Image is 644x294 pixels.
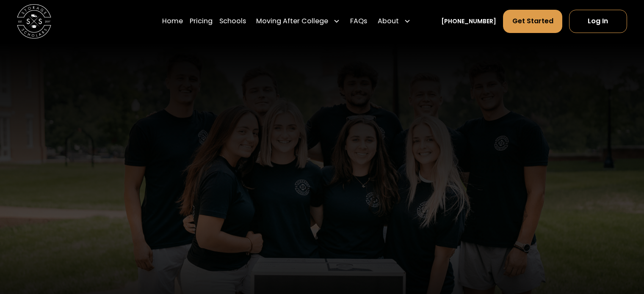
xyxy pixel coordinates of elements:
a: Get Started [503,10,562,33]
a: [PHONE_NUMBER] [441,17,496,26]
a: Pricing [190,9,213,33]
div: Moving After College [256,16,328,26]
a: FAQs [350,9,367,33]
a: Log In [569,10,627,33]
div: About [378,16,399,26]
a: Home [162,9,183,33]
a: Schools [219,9,246,33]
img: Storage Scholars main logo [17,4,51,38]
